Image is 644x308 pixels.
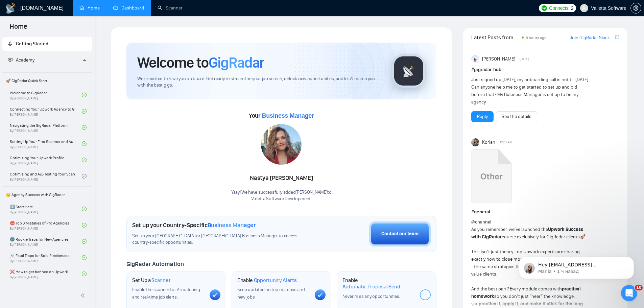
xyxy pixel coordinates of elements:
[630,5,641,11] a: setting
[502,113,531,120] a: See the details
[80,292,87,299] span: double-left
[126,260,184,268] span: GigRadar Automation
[10,136,82,151] a: Setting Up Your First Scanner and Auto-BidderBy[PERSON_NAME]
[8,57,34,63] span: Academy
[82,93,87,97] span: check-circle
[471,76,590,106] div: Just signed up [DATE], my onboarding call is not till [DATE]. Can anyone help me to get started t...
[635,285,643,290] span: 10
[10,104,82,119] a: Connecting Your Upwork Agency to GigRadarBy[PERSON_NAME]
[509,242,644,290] iframe: Intercom notifications сообщение
[520,56,529,62] span: [DATE]
[10,202,82,216] a: 1️⃣ Start HereBy[PERSON_NAME]
[151,277,170,284] span: Scanner
[261,124,302,165] img: 1686180585495-117.jpg
[10,120,82,135] a: Navigating the GigRadar PlatformBy[PERSON_NAME]
[621,285,637,301] iframe: Intercom live chat
[82,158,87,162] span: check-circle
[237,277,297,284] h1: Enable
[249,112,314,119] span: Your
[3,74,91,88] span: 🚀 GigRadar Quick Start
[132,287,200,300] span: Enable the scanner for AI matching and real-time job alerts.
[254,277,297,284] span: Opportunity Alerts
[471,33,520,42] span: Latest Posts from the GigRadar Community
[342,293,400,299] span: Never miss any opportunities.
[482,139,495,146] span: Korlan
[10,250,82,265] a: ☠️ Fatal Traps for Solo FreelancersBy[PERSON_NAME]
[8,41,13,46] span: rocket
[8,57,13,62] span: fund-projection-screen
[231,172,332,184] div: Nastya [PERSON_NAME]
[549,4,569,12] span: Connects:
[4,22,33,36] span: Home
[631,5,641,11] span: setting
[496,111,537,122] button: See the details
[471,66,619,73] h1: # gigradar-hub
[113,5,144,11] a: dashboardDashboard
[79,5,100,11] a: homeHome
[477,113,488,120] a: Reply
[231,189,332,202] div: Yaay! We have successfully added [PERSON_NAME] to
[582,6,587,10] span: user
[82,271,87,276] span: check-circle
[82,141,87,146] span: check-circle
[471,219,491,225] span: @channel
[482,55,515,63] span: [PERSON_NAME]
[82,125,87,130] span: check-circle
[471,111,494,122] button: Reply
[615,34,619,41] a: export
[132,277,170,284] h1: Set Up a
[237,287,305,300] span: Keep updated on top matches and new jobs.
[158,5,183,11] a: searchScanner
[10,218,82,233] a: ⛔ Top 3 Mistakes of Pro AgenciesBy[PERSON_NAME]
[137,76,381,89] span: We're excited to have you on board. Get ready to streamline your job search, unlock new opportuni...
[10,88,82,102] a: Welcome to GigRadarBy[PERSON_NAME]
[82,223,87,228] span: check-circle
[2,37,92,51] li: Getting Started
[82,174,87,179] span: check-circle
[82,239,87,244] span: check-circle
[570,34,614,42] a: Join GigRadar Slack Community
[471,208,619,216] h1: # general
[342,277,414,290] h1: Enable
[82,109,87,114] span: check-circle
[10,152,82,167] a: Optimizing Your Upwork ProfileBy[PERSON_NAME]
[10,266,82,281] a: ❌ How to get banned on UpworkBy[PERSON_NAME]
[231,196,332,202] p: Valletta Software Development .
[10,234,82,249] a: 🌚 Rookie Traps for New AgenciesBy[PERSON_NAME]
[16,57,34,63] span: Academy
[5,3,16,14] img: logo
[471,55,479,63] img: Anisuzzaman Khan
[381,230,419,238] div: Contact our team
[132,221,256,229] h1: Set up your Country-Specific
[132,233,311,246] span: Set up your [GEOGRAPHIC_DATA] or [GEOGRAPHIC_DATA] Business Manager to access country-specific op...
[82,207,87,211] span: check-circle
[369,221,431,246] button: Contact our team
[342,283,400,290] span: Automatic Proposal Send
[137,53,264,72] h1: Welcome to
[571,4,574,12] span: 2
[542,5,547,11] img: upwork-logo.png
[392,54,426,88] img: gigradar-logo.png
[526,35,547,40] span: 8 hours ago
[16,41,48,47] span: Getting Started
[615,34,619,40] span: export
[630,3,641,14] button: setting
[471,149,512,206] a: Upwork Success with GigRadar.mp4
[3,188,91,202] span: 👑 Agency Success with GigRadar
[10,169,82,184] a: Optimizing and A/B Testing Your Scanner for Better ResultsBy[PERSON_NAME]
[209,53,264,72] span: GigRadar
[208,221,256,229] span: Business Manager
[500,139,512,145] span: 12:03 AM
[471,138,479,146] img: Korlan
[82,255,87,260] span: check-circle
[262,112,314,119] span: Business Manager
[580,234,586,240] span: 🚀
